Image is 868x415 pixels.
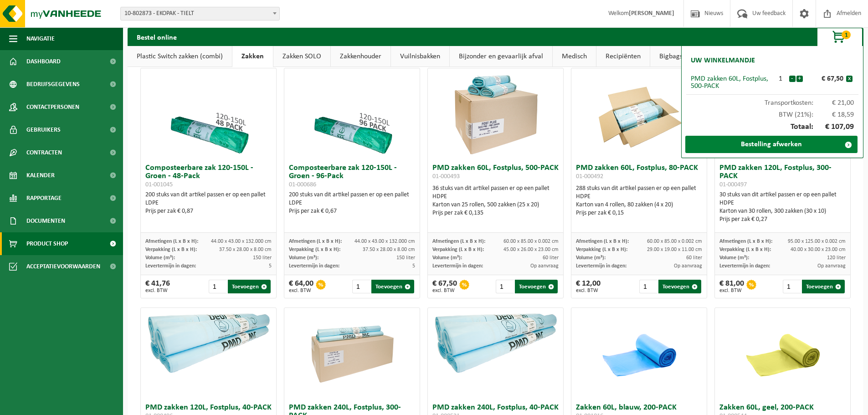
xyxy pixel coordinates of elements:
span: Verpakking (L x B x H): [719,247,771,252]
span: 44.00 x 43.00 x 132.000 cm [354,239,415,244]
span: Afmetingen (L x B x H): [719,239,772,244]
span: excl. BTW [576,288,601,293]
div: Karton van 4 rollen, 80 zakken (4 x 20) [576,201,702,209]
span: 120 liter [827,255,846,261]
span: Volume (m³): [289,255,318,261]
div: € 41,76 [145,280,170,293]
div: Prijs per zak € 0,15 [576,209,702,217]
button: - [789,76,796,82]
div: Transportkosten: [686,95,858,107]
img: 01-001016 [594,308,685,399]
div: HDPE [719,199,846,207]
span: € 21,00 [813,99,854,107]
span: Contactpersonen [26,96,79,118]
span: Verpakking (L x B x H): [432,247,484,252]
h3: PMD zakken 60L, Fostplus, 80-PACK [576,164,702,182]
div: 1 [772,75,789,82]
span: Volume (m³): [719,255,749,261]
span: Navigatie [26,27,55,50]
div: 288 stuks van dit artikel passen er op een pallet [576,184,702,217]
img: 01-000492 [594,68,685,159]
div: 36 stuks van dit artikel passen er op een pallet [432,184,559,217]
span: Kalender [26,164,55,187]
input: 1 [496,280,514,293]
span: 150 liter [253,255,272,261]
div: Karton van 25 rollen, 500 zakken (25 x 20) [432,201,559,209]
span: Contracten [26,141,62,164]
span: Op aanvraag [530,263,559,269]
div: € 64,00 [289,280,313,293]
a: Zakkenhouder [331,46,390,67]
div: PMD zakken 60L, Fostplus, 500-PACK [691,75,772,90]
h3: PMD zakken 60L, Fostplus, 500-PACK [432,164,559,182]
span: 40.00 x 30.00 x 23.00 cm [791,247,846,252]
span: 01-000493 [432,173,460,180]
span: Afmetingen (L x B x H): [576,239,629,244]
div: LDPE [145,199,272,207]
a: Recipiënten [596,46,650,67]
button: Toevoegen [228,280,271,293]
span: 150 liter [396,255,415,261]
strong: [PERSON_NAME] [629,10,674,17]
span: 95.00 x 125.00 x 0.002 cm [788,239,846,244]
div: € 81,00 [719,280,744,293]
div: Prijs per zak € 0,67 [289,207,415,215]
div: Totaal: [686,118,858,136]
input: 1 [209,280,227,293]
h2: Uw winkelmandje [686,51,760,71]
h3: Composteerbare zak 120-150L - Groen - 96-Pack [289,164,415,189]
a: Plastic Switch zakken (combi) [128,46,232,67]
h2: Bestel online [128,28,186,46]
a: Bijzonder en gevaarlijk afval [450,46,552,67]
span: Levertermijn in dagen: [719,263,770,269]
button: Toevoegen [658,280,701,293]
span: 29.00 x 19.00 x 11.00 cm [647,247,702,252]
span: 60 liter [686,255,702,261]
button: + [796,76,803,82]
input: 1 [639,280,658,293]
div: Prijs per zak € 0,87 [145,207,272,215]
a: Zakken SOLO [273,46,330,67]
div: 30 stuks van dit artikel passen er op een pallet [719,191,846,224]
img: 01-000532 [307,308,398,399]
span: 45.00 x 26.00 x 23.00 cm [503,247,559,252]
a: Bestelling afwerken [685,136,858,153]
span: Op aanvraag [674,263,702,269]
span: Op aanvraag [817,263,846,269]
div: LDPE [289,199,415,207]
img: 01-001045 [163,68,254,159]
img: 01-000544 [737,308,828,399]
h3: Composteerbare zak 120-150L - Groen - 48-Pack [145,164,272,189]
span: 5 [269,263,272,269]
span: Acceptatievoorwaarden [26,255,100,278]
div: Karton van 30 rollen, 300 zakken (30 x 10) [719,207,846,215]
span: € 18,59 [813,111,854,118]
div: Prijs per zak € 0,27 [719,215,846,224]
span: 01-000497 [719,181,747,188]
input: 1 [352,280,371,293]
a: Medisch [553,46,596,67]
span: 01-001045 [145,181,173,188]
div: 200 stuks van dit artikel passen er op een pallet [289,191,415,215]
span: excl. BTW [145,288,170,293]
input: 1 [783,280,801,293]
button: Toevoegen [802,280,845,293]
span: 01-000686 [289,181,316,188]
span: Rapportage [26,187,62,210]
a: Vuilnisbakken [391,46,449,67]
h3: PMD zakken 120L, Fostplus, 300-PACK [719,164,846,189]
span: 01-000492 [576,173,603,180]
span: 37.50 x 28.00 x 8.00 cm [219,247,272,252]
span: Afmetingen (L x B x H): [145,239,198,244]
button: x [846,76,853,82]
span: Afmetingen (L x B x H): [432,239,485,244]
img: 01-000493 [450,68,541,159]
span: 10-802873 - EKOPAK - TIELT [121,7,279,20]
span: Levertermijn in dagen: [576,263,627,269]
button: Toevoegen [515,280,558,293]
span: Verpakking (L x B x H): [289,247,340,252]
div: HDPE [576,193,702,201]
div: € 67,50 [432,280,457,293]
span: Documenten [26,210,65,232]
span: Gebruikers [26,118,61,141]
